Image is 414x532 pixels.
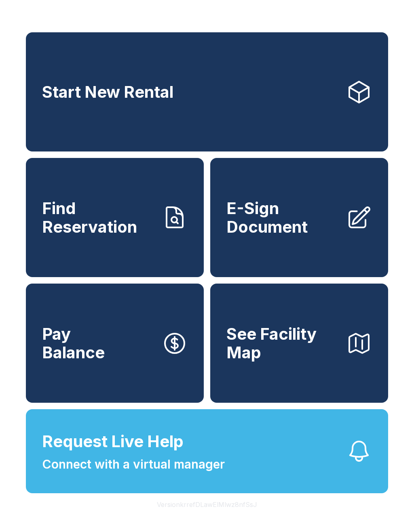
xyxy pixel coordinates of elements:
[210,158,388,277] a: E-Sign Document
[42,429,184,454] span: Request Live Help
[42,199,155,236] span: Find Reservation
[26,284,204,403] button: PayBalance
[226,199,340,236] span: E-Sign Document
[42,83,173,101] span: Start New Rental
[42,325,105,362] span: Pay Balance
[150,493,264,516] button: VersionkrrefDLawElMlwz8nfSsJ
[226,325,340,362] span: See Facility Map
[26,158,204,277] a: Find Reservation
[42,455,225,473] span: Connect with a virtual manager
[26,409,388,493] button: Request Live HelpConnect with a virtual manager
[26,32,388,151] a: Start New Rental
[210,284,388,403] button: See Facility Map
